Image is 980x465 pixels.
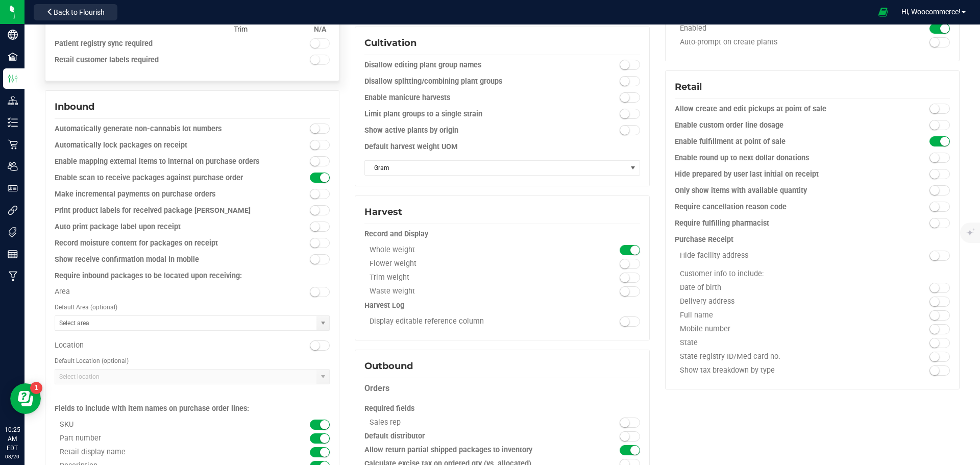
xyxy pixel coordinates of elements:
div: Retail display name [55,448,261,457]
iframe: Resource center unread badge [30,382,42,394]
div: Patient registry sync required [55,39,261,49]
inline-svg: Manufacturing [8,271,18,281]
inline-svg: Configuration [8,74,18,84]
div: Purchase Receipt [675,235,950,245]
div: Fields to include with item names on purchase order lines: [55,395,330,414]
div: Enable fulfillment at point of sale [675,137,881,147]
div: Whole weight [364,246,571,255]
div: Harvest [364,205,640,219]
div: Automatically lock packages on receipt [55,140,261,151]
div: Date of birth [675,283,881,292]
div: Retail [675,80,950,94]
div: Auto-prompt on create plants [675,38,881,47]
div: Full name [675,311,881,320]
div: Enable custom order line dosage [675,120,881,131]
configuration-section-card: Retail [665,236,960,243]
div: Trim weight [364,273,571,282]
div: Allow return partial shipped packages to inventory [364,446,571,455]
p: 08/20 [5,453,20,460]
div: Area [55,287,261,297]
div: Display editable reference column [364,317,571,326]
inline-svg: Distribution [8,95,18,106]
div: SKU [55,420,261,429]
p: 10:25 AM EDT [5,425,20,453]
div: State [675,338,881,348]
div: Auto print package label upon receipt [55,222,261,232]
div: Cultivation [364,36,640,50]
div: Record moisture content for packages on receipt [55,238,261,249]
inline-svg: Reports [8,249,18,259]
button: Back to Flourish [34,4,117,20]
div: Enable mapping external items to internal on purchase orders [55,157,261,167]
inline-svg: Users [8,161,18,172]
inline-svg: Retail [8,139,18,150]
div: Harvest Log [364,301,640,311]
div: State registry ID/Med card no. [675,352,881,361]
inline-svg: Tags [8,227,18,237]
configuration-section-card: Cultivation [355,164,649,171]
div: Show receive confirmation modal in mobile [55,255,261,265]
div: Enable scan to receive packages against purchase order [55,173,261,183]
div: Disallow splitting/combining plant groups [364,77,571,87]
div: Enable manicure harvests [364,93,571,103]
span: Hi, Woocommerce! [901,8,961,16]
div: Record and Display [364,229,640,239]
div: Disallow editing plant group names [364,60,571,70]
div: Limit plant groups to a single strain [364,109,571,119]
inline-svg: Inventory [8,117,18,128]
div: Retail customer labels required [55,55,261,65]
configuration-section-card: Inbound [45,405,339,412]
span: Back to Flourish [54,8,105,16]
div: Default Location (optional) [55,355,330,367]
div: Enabled [675,24,881,33]
div: Print product labels for received package [PERSON_NAME] [55,206,261,216]
div: Default harvest weight UOM [364,142,640,152]
div: Outbound [364,359,640,373]
configuration-section-card: Outbound [355,385,649,393]
input: Select area [55,316,316,330]
div: Only show items with available quantity [675,186,881,196]
div: Require fulfilling pharmacist [675,218,881,229]
div: Mobile number [675,325,881,334]
div: Default Area (optional) [55,301,330,313]
div: Show active plants by origin [364,126,571,136]
div: Require inbound packages to be located upon receiving: [55,271,330,281]
div: Hide prepared by user last initial on receipt [675,169,881,180]
div: Automatically generate non-cannabis lot numbers [55,124,261,134]
div: Waste weight [364,287,571,296]
div: Allow create and edit pickups at point of sale [675,104,881,114]
div: Required fields [364,400,640,418]
div: Hide facility address [675,251,881,260]
div: Customer info to include: [675,265,950,283]
div: Require cancellation reason code [675,202,881,212]
span: Open Ecommerce Menu [872,2,895,22]
div: Show tax breakdown by type [675,366,881,375]
inline-svg: Facilities [8,52,18,62]
div: Trim [55,20,248,38]
div: Part number [55,434,261,443]
inline-svg: Company [8,30,18,40]
div: Delivery address [675,297,881,306]
div: Orders [364,383,640,394]
div: Default distributor [364,432,571,441]
div: Flower weight [364,259,571,268]
div: N/A [311,20,326,38]
inline-svg: User Roles [8,183,18,193]
span: Gram [365,161,626,175]
div: Enable round up to next dollar donations [675,153,881,163]
configuration-section-card: Harvest [355,302,649,309]
div: Inbound [55,100,330,114]
div: Sales rep [364,418,571,427]
div: Make incremental payments on purchase orders [55,189,261,200]
div: Location [55,341,261,350]
iframe: Resource center [10,383,41,414]
inline-svg: Integrations [8,205,18,215]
